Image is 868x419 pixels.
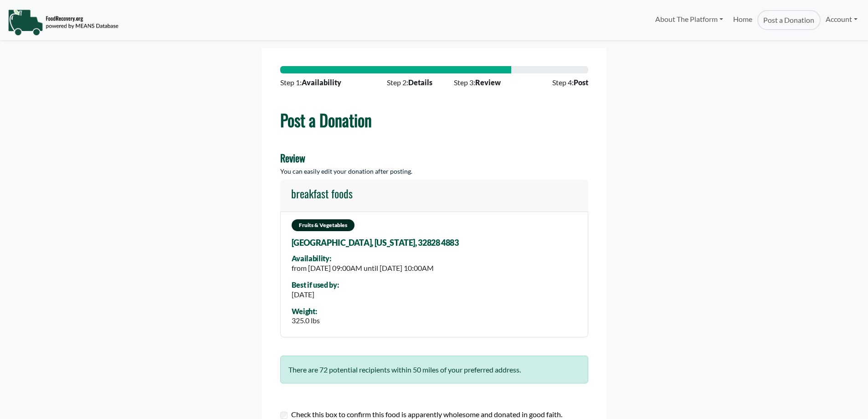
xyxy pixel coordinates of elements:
h4: breakfast foods [291,187,353,200]
strong: Review [475,78,501,87]
strong: Availability [302,78,341,87]
div: [DATE] [292,289,339,300]
a: Post a Donation [757,10,820,30]
strong: Post [574,78,588,87]
span: Step 3: [454,77,531,88]
div: There are 72 potential recipients within 50 miles of your preferred address. [280,356,588,383]
span: Step 4: [552,77,588,88]
div: 325.0 lbs [292,315,320,326]
strong: Details [408,78,432,87]
span: Fruits & Vegetables [292,219,354,231]
h5: You can easily edit your donation after posting. [280,168,588,176]
a: Home [728,10,757,30]
div: Weight: [292,307,320,316]
span: Step 2: [387,77,432,88]
div: Best if used by: [292,281,339,289]
h4: Review [280,152,588,164]
div: from [DATE] 09:00AM until [DATE] 10:00AM [292,263,434,274]
span: [GEOGRAPHIC_DATA], [US_STATE], 32828 4883 [292,238,459,248]
a: Account [821,10,863,28]
img: NavigationLogo_FoodRecovery-91c16205cd0af1ed486a0f1a7774a6544ea792ac00100771e7dd3ec7c0e58e41.png [8,9,118,36]
h1: Post a Donation [280,110,588,129]
a: About The Platform [650,10,728,28]
span: Step 1: [280,77,341,88]
div: Availability: [292,254,434,263]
